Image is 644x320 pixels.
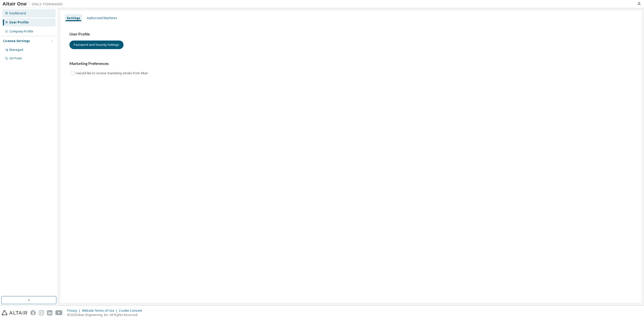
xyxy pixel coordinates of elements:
[3,2,65,7] img: Altair One
[3,39,30,43] div: License Settings
[119,309,145,313] div: Cookie Consent
[82,309,119,313] div: Website Terms of Use
[69,61,632,66] h3: Marketing Preferences
[87,16,117,20] div: Authorized Machines
[67,313,145,317] p: © 2025 Altair Engineering, Inc. All Rights Reserved.
[9,56,22,60] div: On Prem
[2,310,27,315] img: altair_logo.svg
[69,41,124,49] button: Password and Security Settings
[9,20,29,24] div: User Profile
[67,16,80,20] div: Settings
[69,32,632,37] h3: User Profile
[39,310,44,315] img: instagram.svg
[9,11,26,15] div: Dashboard
[9,48,23,52] div: Managed
[67,309,82,313] div: Privacy
[30,310,36,315] img: facebook.svg
[55,310,63,315] img: youtube.svg
[9,29,33,33] div: Company Profile
[47,310,52,315] img: linkedin.svg
[75,70,149,76] label: I would like to receive marketing emails from Altair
